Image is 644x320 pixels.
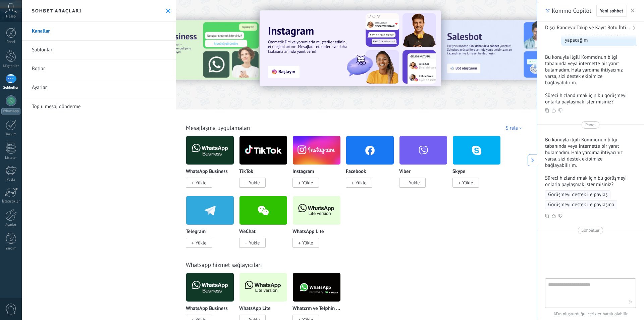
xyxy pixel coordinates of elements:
[585,122,596,128] span: Panel
[239,136,292,196] div: TikTok
[1,64,21,68] div: Müşteriler
[292,136,346,196] div: Instagram
[440,20,583,80] img: Slide 2
[452,136,506,196] div: Skype
[292,229,324,235] p: WhatsApp Lite
[22,78,176,97] a: Ayarlar
[545,54,628,86] p: Bu konuyla ilgili Kommo’nun bilgi tabanında veya internette bir yanıt bulamadım. Hala yardıma iht...
[548,191,607,198] span: Görüşmeyi destek ile paylaş
[1,86,21,90] div: Sohbetler
[186,196,239,256] div: Telegram
[186,306,228,312] p: WhatsApp Business
[346,134,394,167] img: facebook.png
[545,175,628,188] p: Süreci hızlandırmak için bu görüşmeyi onlarla paylaşmak ister misiniz?
[239,169,253,175] p: TikTok
[186,169,228,175] p: WhatsApp Business
[545,92,628,105] p: Süreci hızlandırmak için bu görüşmeyi onlarla paylaşmak ister misiniz?
[565,31,632,43] div: bunu nasıl nerden başlayarak yapacağım
[582,227,600,234] span: Sohbetler
[22,97,176,116] a: Toplu mesaj gönderme
[293,271,340,304] img: logo_main.png
[186,136,239,196] div: WhatsApp Business
[596,5,627,17] button: Yeni sohbet
[239,196,292,256] div: WeChat
[1,223,21,227] div: Ayarlar
[545,190,610,199] button: Görüşmeyi destek ile paylaş
[120,20,263,80] img: Slide 3
[302,180,313,186] span: Yükle
[600,8,623,13] span: Yeni sohbet
[356,180,366,186] span: Yükle
[196,240,206,246] span: Yükle
[452,169,465,175] p: Skype
[399,169,411,175] p: Viber
[22,41,176,59] a: Şablonlar
[1,178,21,182] div: Posta
[302,240,313,246] span: Yükle
[249,180,260,186] span: Yükle
[399,136,452,196] div: Viber
[346,169,366,175] p: Facebook
[239,271,287,304] img: logo_main.png
[32,8,82,14] h2: Sohbet araçları
[249,240,260,246] span: Yükle
[1,156,21,160] div: Listeler
[260,10,441,86] img: Slide 1
[545,311,636,317] span: AI’ın oluşturduğu içerikler hatalı olabilir
[537,22,644,34] button: Dişçi Randevu Takip ve Kayıt Botu İhtiyacı
[462,180,473,186] span: Yükle
[1,246,21,251] div: Yardım
[548,201,614,208] span: Görüşmeyi destek ile paylaşma
[239,229,256,235] p: WeChat
[545,25,631,31] span: Dişçi Randevu Takip ve Kayıt Botu İhtiyacı
[6,14,16,19] span: Hesap
[22,22,176,41] a: Kanallar
[196,180,206,186] span: Yükle
[186,229,206,235] p: Telegram
[292,196,346,256] div: WhatsApp Lite
[346,136,399,196] div: Facebook
[292,169,314,175] p: Instagram
[399,134,447,167] img: viber.png
[1,40,21,44] div: Panel
[22,59,176,78] a: Botlar
[1,108,20,115] div: WhatsApp
[453,134,500,167] img: skype.png
[186,194,234,227] img: telegram.png
[506,125,524,131] div: Sırala
[239,134,287,167] img: logo_main.png
[1,132,21,137] div: Takvim
[545,137,628,169] p: Bu konuyla ilgili Kommo’nun bilgi tabanında veya internette bir yanıt bulamadım. Hala yardıma iht...
[239,194,287,227] img: wechat.png
[409,180,420,186] span: Yükle
[552,7,591,15] span: Kommo Copilot
[239,306,271,312] p: WhatsApp Lite
[293,194,340,227] img: logo_main.png
[186,134,234,167] img: logo_main.png
[1,199,21,204] div: İstatistikler
[292,306,341,312] p: Whatcrm ve Telphin tarafından Whatsapp
[186,271,234,304] img: logo_main.png
[186,261,262,269] a: Whatsapp hizmet sağlayıcıları
[545,200,617,209] button: Görüşmeyi destek ile paylaşma
[293,134,340,167] img: instagram.png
